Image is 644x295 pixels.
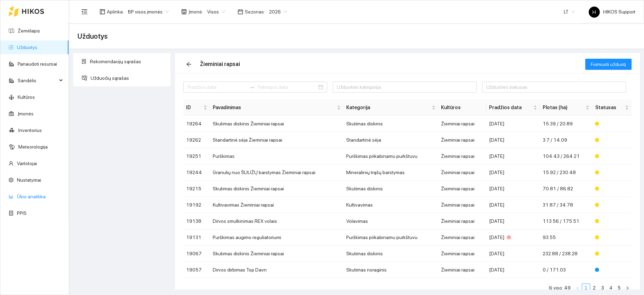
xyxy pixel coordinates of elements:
span: Visos [207,7,225,17]
span: H [592,7,596,18]
td: Žieminiai rapsai [438,262,486,278]
td: Skutimas diskinis [343,181,438,197]
button: Formuoti užduotį [585,59,632,70]
span: HIKOS Support [589,9,635,15]
span: 0 / 171.03 [543,267,566,273]
a: Vartotojai [17,161,37,166]
td: 19067 [183,246,210,262]
td: 19244 [183,164,210,181]
a: Įmonės [18,111,34,116]
td: Granulių nuo ŠLIUŽŲ barstymas Žieminiai rapsai [210,164,343,181]
td: Purškimas [210,148,343,164]
th: this column's title is Statusas,this column is sortable [592,99,632,116]
span: Formuoti užduotį [591,60,626,68]
span: to [249,84,255,90]
td: 93.55 [540,229,592,246]
li: 5 [615,284,623,292]
td: 19251 [183,148,210,164]
td: Žieminiai rapsai [438,116,486,132]
td: Standartinė sėja [343,132,438,148]
span: 31.87 / 34.78 [543,202,573,208]
td: Žieminiai rapsai [438,229,486,246]
span: 104.43 / 264.21 [543,153,580,159]
td: Purškimas augimo reguliatoriumi [210,229,343,246]
div: [DATE] [489,152,537,160]
div: [DATE] [489,185,537,192]
td: 19264 [183,116,210,132]
span: ID [186,104,202,111]
td: Žieminiai rapsai [438,164,486,181]
td: Skutimas diskinis Žieminiai rapsai [210,246,343,262]
span: Plotas (ha) [543,104,585,111]
td: Volavimas [343,213,438,229]
input: Pabaigos data [258,83,317,91]
td: 19262 [183,132,210,148]
a: PPIS [17,210,27,216]
div: Žieminiai rapsai [200,60,240,68]
span: Užduočių sąrašas [91,71,165,85]
th: this column's title is Pavadinimas,this column is sortable [210,99,343,116]
span: Įmonė : [188,8,203,16]
a: 2 [590,284,598,292]
span: solution [82,59,86,64]
li: 1 [582,284,590,292]
td: Purškimas prikabinamu purkštuvu [343,148,438,164]
a: Kultūros [18,94,35,100]
span: Pradžios data [489,104,532,111]
span: Kategorija [346,104,430,111]
li: Pirmyn [623,284,632,292]
td: Dirvos dirbimas Top Davn [210,262,343,278]
a: Panaudoti resursai [18,61,57,67]
a: Meteorologija [18,144,48,150]
td: 19138 [183,213,210,229]
li: 3 [598,284,607,292]
a: Nustatymai [17,177,41,183]
span: BP visos įmonės [128,7,169,17]
td: Žieminiai rapsai [438,213,486,229]
li: 4 [607,284,615,292]
div: [DATE] [489,169,537,176]
span: calendar [238,9,243,15]
span: 2026 [269,7,287,17]
td: 19215 [183,181,210,197]
span: layout [100,9,105,15]
td: Žieminiai rapsai [438,132,486,148]
span: Užduotys [77,31,108,42]
a: Žemėlapis [18,28,40,34]
th: this column's title is Pradžios data,this column is sortable [486,99,540,116]
div: [DATE] [489,201,537,209]
td: Dirvos smulkinimas REX volais [210,213,343,229]
td: Žieminiai rapsai [438,181,486,197]
span: Sandėlis [18,74,57,87]
span: Statusas [595,104,624,111]
td: Žieminiai rapsai [438,197,486,213]
div: [DATE] [489,120,537,127]
td: Skutimas diskinis Žieminiai rapsai [210,181,343,197]
span: Pavadinimas [213,104,335,111]
td: Purškimas prikabinamu purkštuvu [343,229,438,246]
td: 19131 [183,229,210,246]
li: Atgal [573,284,582,292]
th: this column's title is ID,this column is sortable [183,99,210,116]
button: menu-fold [77,5,91,19]
span: Aplinka : [107,8,124,16]
span: left [576,286,580,290]
span: 15.92 / 230.48 [543,170,576,175]
td: 19057 [183,262,210,278]
button: right [623,284,632,292]
input: Pradžios data [187,83,247,91]
span: 3.7 / 14.09 [543,137,567,143]
td: Skutimas diskinis Žieminiai rapsai [210,116,343,132]
td: Kultivavimas Žieminiai rapsai [210,197,343,213]
td: Skutimas diskinis [343,116,438,132]
th: this column's title is Plotas (ha),this column is sortable [540,99,592,116]
td: Mineralinių trąšų barstymas [343,164,438,181]
a: Užduotys [17,45,37,50]
button: arrow-left [183,59,194,70]
a: 3 [599,284,606,292]
span: shop [181,9,187,15]
button: left [573,284,582,292]
th: Kultūros [438,99,486,116]
span: right [625,286,629,290]
li: Iš viso: 49 [549,284,571,292]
